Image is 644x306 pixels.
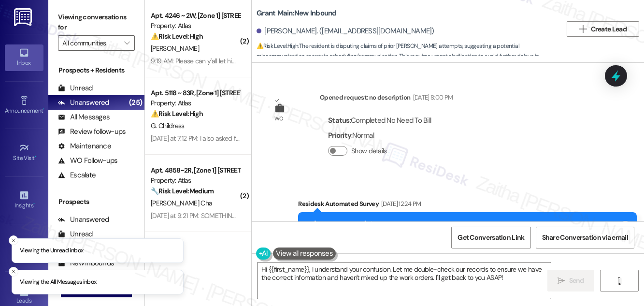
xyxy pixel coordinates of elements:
[328,116,350,125] b: Status
[547,270,594,291] button: Send
[328,131,351,140] b: Priority
[20,247,83,255] p: Viewing the Unread inbox
[48,197,144,207] div: Prospects
[58,112,110,122] div: All Messages
[20,278,97,287] p: Viewing the All Messages inbox
[151,211,455,220] div: [DATE] at 9:21 PM: SOMETHING IS CLEARLY WRONG WITH YOU I WILL FORWARD ALL TO THE CEO ON [DATE]
[151,187,214,195] strong: 🔧 Risk Level: Medium
[328,113,431,128] div: : Completed No Need To Bill
[328,128,431,143] div: : Normal
[5,187,43,213] a: Insights •
[411,92,453,102] div: [DATE] 8:00 PM
[151,57,266,65] div: 9:19 AM: Please can y'all let him in my unit
[151,32,203,41] strong: ⚠️ Risk Level: High
[558,277,565,285] i: 
[5,44,43,71] a: Inbox
[569,276,584,286] span: Send
[151,88,240,98] div: Apt. 5118 ~ 83R, [Zone 1] [STREET_ADDRESS][US_STATE]
[306,219,621,250] div: Hi [PERSON_NAME]! I'm checking in on your latest work order. Was everything completed to your sat...
[151,98,240,108] div: Property: Atlas
[58,98,109,108] div: Unanswered
[5,140,43,166] a: Site Visit •
[320,92,453,106] div: Opened request: no description
[5,234,43,261] a: Buildings
[151,109,203,118] strong: ⚠️ Risk Level: High
[257,8,337,18] b: Grant Main: New Inbound
[151,121,185,130] span: G. Childress
[14,8,34,26] img: ResiDesk Logo
[298,199,637,212] div: Residesk Automated Survey
[58,170,96,180] div: Escalate
[258,262,551,299] textarea: Hi {{first_name}}, I understand your confusion. Let me double-check our records to ensure we have...
[379,199,421,209] div: [DATE] 12:24 PM
[257,41,562,72] span: : The resident is disputing claims of prior [PERSON_NAME] attempts, suggesting a potential miscom...
[43,106,44,113] span: •
[151,21,240,31] div: Property: Atlas
[579,25,587,33] i: 
[151,175,240,186] div: Property: Atlas
[257,26,434,36] div: [PERSON_NAME]. ([EMAIL_ADDRESS][DOMAIN_NAME])
[536,227,634,248] button: Share Conversation via email
[58,156,117,166] div: WO Follow-ups
[151,44,199,53] span: [PERSON_NAME]
[58,127,126,137] div: Review follow-ups
[62,35,119,51] input: All communities
[9,235,18,245] button: Close toast
[127,95,144,110] div: (25)
[151,199,212,207] span: [PERSON_NAME] Cha
[257,42,298,50] strong: ⚠️ Risk Level: High
[58,215,109,225] div: Unanswered
[58,10,135,35] label: Viewing conversations for
[35,153,36,160] span: •
[58,141,111,151] div: Maintenance
[591,24,627,34] span: Create Lead
[274,114,284,124] div: WO
[542,233,628,243] span: Share Conversation via email
[151,11,240,21] div: Apt. 4246 ~ 2W, [Zone 1] [STREET_ADDRESS][US_STATE]
[151,165,240,175] div: Apt. 4858~2R, [Zone 1] [STREET_ADDRESS][US_STATE]
[351,146,387,156] label: Show details
[451,227,530,248] button: Get Conversation Link
[151,134,544,143] div: [DATE] at 7:12 PM: I also asked for a doorknob with a functioning door lock on my front door. The...
[48,65,144,75] div: Prospects + Residents
[58,83,93,93] div: Unread
[9,267,18,277] button: Close toast
[33,201,35,207] span: •
[458,233,524,243] span: Get Conversation Link
[58,229,93,239] div: Unread
[615,277,623,285] i: 
[567,21,639,37] button: Create Lead
[124,39,129,47] i: 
